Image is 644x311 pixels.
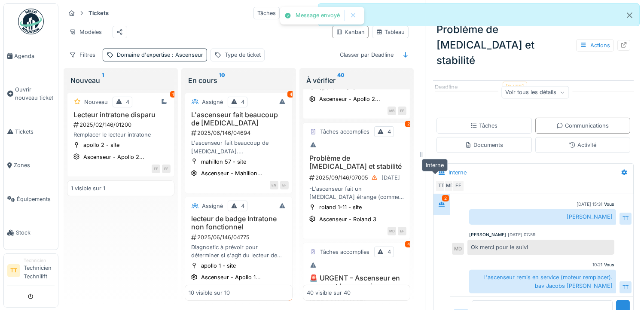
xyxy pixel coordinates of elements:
[162,165,171,173] div: EF
[241,202,244,210] div: 4
[320,128,369,136] div: Tâches accomplies
[569,141,596,149] div: Activité
[73,121,171,129] div: 2025/02/146/01200
[337,75,345,85] sup: 40
[388,227,396,235] div: MD
[307,288,351,296] div: 40 visible sur 40
[442,195,449,201] div: 2
[388,128,391,136] div: 4
[24,257,55,284] li: Technicien Technilift
[71,131,171,139] div: Remplacer le lecteur intratone
[592,262,602,268] div: 10:21
[405,121,412,127] div: 2
[83,153,144,161] div: Ascenseur - Apollo 2...
[189,111,288,127] h3: L'ascenseur fait beaucoup de [MEDICAL_DATA]
[15,128,55,136] span: Tickets
[469,209,616,224] div: [PERSON_NAME]
[170,52,203,58] span: : Ascenseur
[388,248,391,256] div: 4
[219,75,225,85] sup: 10
[189,288,230,296] div: 10 visible sur 10
[102,75,104,85] sup: 1
[4,115,58,148] a: Tickets
[14,52,55,60] span: Agenda
[318,3,640,26] div: Connecté(e).
[398,227,406,235] div: EF
[4,73,58,115] a: Ouvrir nouveau ticket
[469,232,506,238] div: [PERSON_NAME]
[270,181,278,189] div: EN
[405,241,412,247] div: 4
[435,180,447,192] div: TT
[241,98,244,106] div: 4
[85,9,112,17] strong: Tickets
[296,12,340,19] div: Message envoyé
[604,262,614,268] div: Vous
[469,270,616,293] div: L'ascenseur remis en service (moteur remplacer). bav Jacobs [PERSON_NAME]
[376,28,405,36] div: Tableau
[422,159,448,171] div: Interne
[620,281,632,293] div: TT
[287,91,294,98] div: 4
[253,7,280,19] div: Tâches
[7,257,55,286] a: TT TechnicienTechnicien Technilift
[202,202,223,210] div: Assigné
[16,229,55,237] span: Stock
[336,49,397,61] div: Classer par Deadline
[4,149,58,182] a: Zones
[398,107,406,115] div: EF
[4,216,58,250] a: Stock
[65,49,99,61] div: Filtres
[449,168,467,177] div: Interne
[620,4,639,27] button: Close
[201,262,236,270] div: apollo 1 - site
[71,111,171,119] h3: Lecteur intratone disparu
[84,98,108,106] div: Nouveau
[190,233,288,241] div: 2025/06/146/04775
[65,26,106,38] div: Modèles
[470,122,497,130] div: Tâches
[225,51,261,59] div: Type de ticket
[202,98,223,106] div: Assigné
[467,240,614,255] div: Ok merci pour le suivi
[18,9,44,34] img: Badge_color-CXgf-gQk.svg
[307,274,406,307] h3: 🚨 URGENT – Ascenseur en panne et hors service – [STREET_ADDRESS][PERSON_NAME]
[190,129,288,137] div: 2025/06/146/04694
[452,243,464,255] div: MD
[307,185,406,201] div: -L'ascenseur fait un [MEDICAL_DATA] étrange (comme si quelque chose bloque) -L'ascenseur bouge be...
[320,248,369,256] div: Tâches accomplies
[83,141,119,149] div: apollo 2 - site
[433,18,634,72] div: Problème de [MEDICAL_DATA] et stabilité
[189,243,288,259] div: Diagnostic à prévoir pour déterminer si s'agit du lecteur de palier ou en cabine ascenseur; vérif...
[24,257,55,264] div: Technicien
[452,180,464,192] div: EF
[7,264,20,277] li: TT
[604,201,614,207] div: Vous
[319,215,376,223] div: Ascenseur - Roland 3
[576,39,614,52] div: Actions
[189,139,288,155] div: L'ascenseur fait beaucoup de [MEDICAL_DATA]. [PERSON_NAME] 0485 98 91 66
[17,195,55,203] span: Équipements
[188,75,289,85] div: En cours
[308,172,406,183] div: 2025/09/146/07005
[201,158,246,166] div: mahillon 57 - site
[556,122,609,130] div: Communications
[306,75,407,85] div: À vérifier
[319,95,380,103] div: Ascenseur - Apollo 2...
[280,181,289,189] div: EF
[4,182,58,216] a: Équipements
[508,232,535,238] div: [DATE] 07:59
[307,154,406,171] h3: Problème de [MEDICAL_DATA] et stabilité
[501,86,569,98] div: Voir tous les détails
[382,174,400,182] div: [DATE]
[319,203,362,211] div: roland 1-11 - site
[577,201,602,207] div: [DATE] 15:31
[71,184,105,192] div: 1 visible sur 1
[126,98,129,106] div: 4
[620,213,632,225] div: TT
[15,85,55,102] span: Ouvrir nouveau ticket
[444,180,456,192] div: MD
[201,273,261,281] div: Ascenseur - Apollo 1...
[4,39,58,73] a: Agenda
[465,141,503,149] div: Documents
